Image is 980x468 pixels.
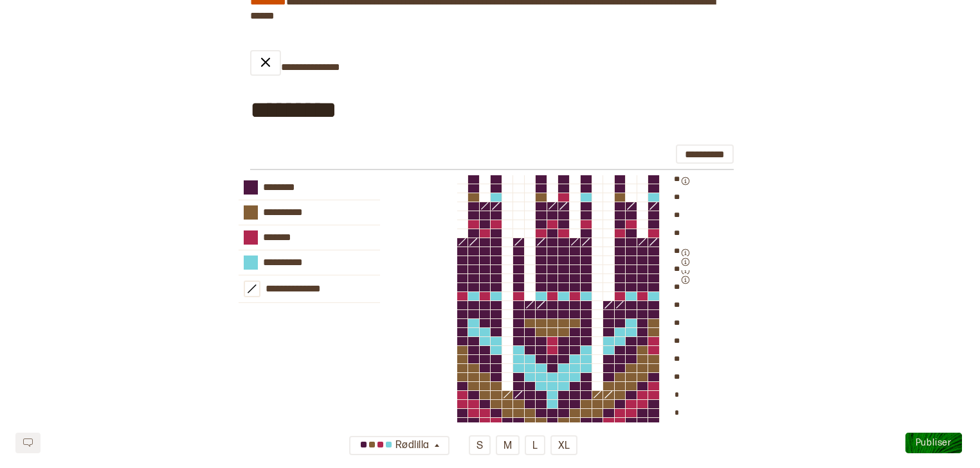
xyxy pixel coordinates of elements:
[496,435,520,455] button: M
[357,435,432,456] div: Rødlilla
[525,435,545,455] button: L
[905,433,962,453] button: Publiser
[916,437,952,448] span: Publiser
[469,435,491,455] button: S
[550,435,577,455] button: XL
[349,436,449,455] button: Rødlilla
